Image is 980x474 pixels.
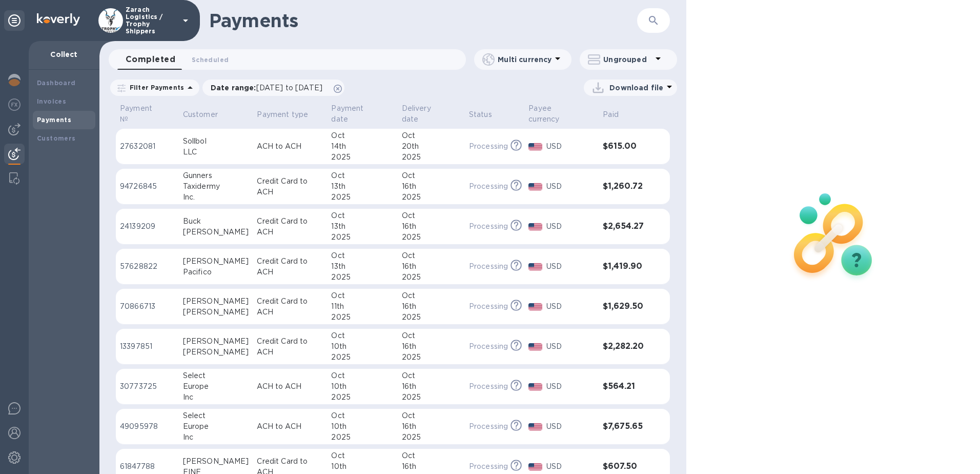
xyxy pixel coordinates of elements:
[402,330,461,341] div: Oct
[469,109,505,120] span: Status
[120,381,175,392] p: 30773725
[257,256,323,278] p: Credit Card to ACH
[402,301,461,312] div: 16th
[120,181,175,192] p: 94726845
[331,290,393,301] div: Oct
[257,336,323,358] p: Credit Card to ACH
[469,381,508,392] p: Processing
[183,347,249,358] div: [PERSON_NAME]
[402,261,461,272] div: 16th
[331,461,393,472] div: 10th
[120,461,175,472] p: 61847788
[546,301,595,312] p: USD
[402,421,461,432] div: 16th
[257,421,323,432] p: ACH to ACH
[546,181,595,192] p: USD
[402,450,461,461] div: Oct
[331,392,393,403] div: 2025
[469,261,508,272] p: Processing
[183,136,249,147] div: Sollbol
[183,370,249,381] div: Select
[469,181,508,192] p: Processing
[331,103,380,125] p: Payment date
[331,181,393,192] div: 13th
[402,410,461,421] div: Oct
[331,130,393,141] div: Oct
[37,79,76,87] b: Dashboard
[126,52,175,67] span: Completed
[603,462,649,471] h3: $607.50
[183,216,249,227] div: Buck
[331,232,393,243] div: 2025
[331,170,393,181] div: Oct
[528,383,542,390] img: USD
[183,147,249,157] div: LLC
[402,170,461,181] div: Oct
[528,103,595,125] span: Payee currency
[603,382,649,391] h3: $564.21
[402,461,461,472] div: 16th
[120,341,175,352] p: 13397851
[402,432,461,443] div: 2025
[469,341,508,352] p: Processing
[402,210,461,221] div: Oct
[402,181,461,192] div: 16th
[603,342,649,351] h3: $2,282.20
[183,192,249,203] div: Inc.
[120,221,175,232] p: 24139209
[183,392,249,403] div: Inc
[331,141,393,152] div: 14th
[37,97,66,105] b: Invoices
[331,421,393,432] div: 10th
[402,130,461,141] div: Oct
[183,296,249,307] div: [PERSON_NAME]
[37,49,91,60] p: Collect
[257,381,323,392] p: ACH to ACH
[256,84,322,92] span: [DATE] to [DATE]
[603,54,652,65] p: Ungrouped
[331,312,393,323] div: 2025
[402,103,447,125] p: Delivery date
[528,463,542,470] img: USD
[192,54,229,65] span: Scheduled
[498,54,552,65] p: Multi currency
[183,109,218,120] p: Customer
[603,109,619,120] p: Paid
[546,221,595,232] p: USD
[120,301,175,312] p: 70866713
[211,83,328,93] p: Date range :
[402,192,461,203] div: 2025
[120,261,175,272] p: 57628822
[183,432,249,443] div: Inc
[603,142,649,151] h3: $615.00
[603,422,649,431] h3: $7,675.65
[37,13,80,26] img: Logo
[331,221,393,232] div: 13th
[331,432,393,443] div: 2025
[120,141,175,152] p: 27632081
[120,421,175,432] p: 49095978
[183,256,249,267] div: [PERSON_NAME]
[183,336,249,347] div: [PERSON_NAME]
[402,370,461,381] div: Oct
[546,461,595,472] p: USD
[603,302,649,311] h3: $1,629.50
[183,109,231,120] span: Customer
[331,152,393,163] div: 2025
[331,330,393,341] div: Oct
[126,6,177,35] p: Zarach Logistics / Trophy Shippers
[183,170,249,181] div: Gunners
[546,141,595,152] p: USD
[183,421,249,432] div: Europe
[257,109,308,120] p: Payment type
[183,307,249,318] div: [PERSON_NAME]
[546,381,595,392] p: USD
[402,392,461,403] div: 2025
[37,116,71,124] b: Payments
[331,192,393,203] div: 2025
[469,461,508,472] p: Processing
[120,103,161,125] p: Payment №
[528,183,542,190] img: USD
[402,250,461,261] div: Oct
[469,141,508,152] p: Processing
